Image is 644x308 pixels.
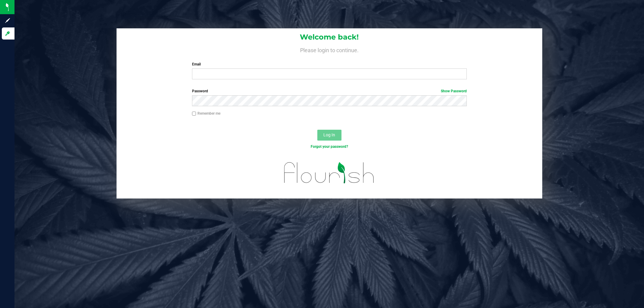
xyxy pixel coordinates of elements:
[441,89,467,93] a: Show Password
[276,156,383,190] img: flourish_logo.svg
[323,132,335,137] span: Log In
[192,62,467,67] label: Email
[192,112,196,116] input: Remember me
[5,30,11,37] inline-svg: Log in
[192,89,208,93] span: Password
[117,46,542,53] h4: Please login to continue.
[5,17,11,24] inline-svg: Sign up
[317,130,341,141] button: Log In
[192,111,220,116] label: Remember me
[311,144,348,149] a: Forgot your password?
[117,33,542,41] h1: Welcome back!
